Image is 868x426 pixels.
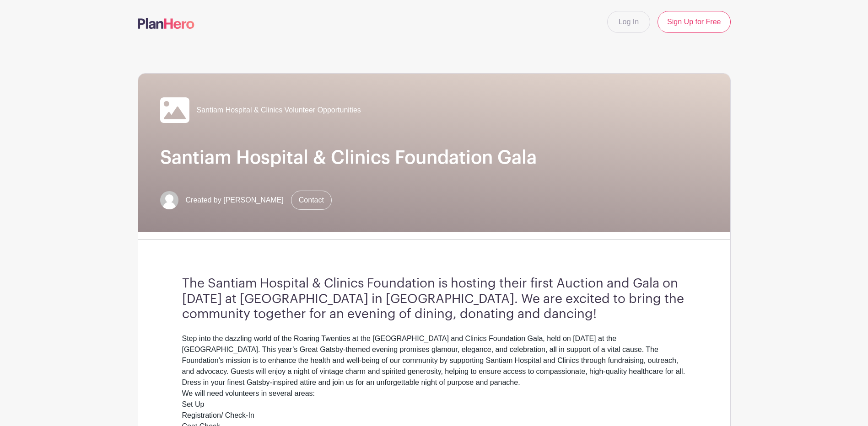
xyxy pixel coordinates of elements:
[291,191,332,210] a: Contact
[160,147,708,169] h1: Santiam Hospital & Clinics Foundation Gala
[658,11,730,33] a: Sign Up for Free
[182,276,686,322] h3: The Santiam Hospital & Clinics Foundation is hosting their first Auction and Gala on [DATE] at [G...
[197,105,361,116] span: Santiam Hospital & Clinics Volunteer Opportunities
[607,11,650,33] a: Log In
[186,195,284,206] span: Created by [PERSON_NAME]
[160,191,178,209] img: default-ce2991bfa6775e67f084385cd625a349d9dcbb7a52a09fb2fda1e96e2d18dcdb.png
[138,18,194,29] img: logo-507f7623f17ff9eddc593b1ce0a138ce2505c220e1c5a4e2b4648c50719b7d32.svg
